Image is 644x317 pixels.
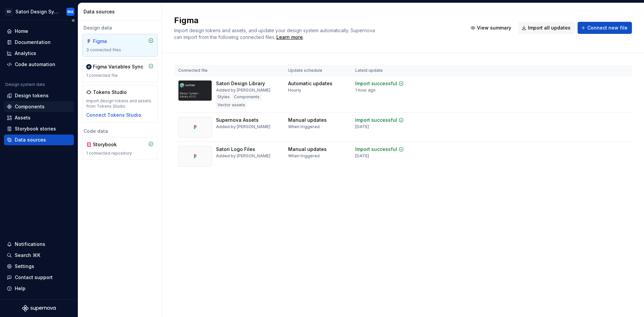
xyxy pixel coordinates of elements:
div: Satori Design System [15,8,58,15]
div: Components [15,103,45,110]
a: Design tokens [4,90,74,101]
div: Settings [15,263,34,270]
button: Import all updates [518,22,575,34]
a: Home [4,26,74,37]
div: Hourly [288,88,301,93]
th: Update schedule [284,65,351,76]
a: Figma3 connected files [82,34,158,57]
a: Figma Variables Sync1 connected file [82,59,158,82]
button: Connect Tokens Studio [86,112,141,118]
div: 1 connected file [86,73,154,78]
button: Connect new file [578,22,632,34]
div: When triggered [288,124,320,129]
a: Storybook stories [4,123,74,134]
a: Code automation [4,59,74,70]
div: Storybook stories [15,125,56,132]
div: When triggered [288,153,320,159]
div: [DATE] [355,124,369,129]
th: Connected file [174,65,284,76]
div: Manual updates [288,146,327,153]
a: Settings [4,261,74,272]
div: Added by [PERSON_NAME] [216,124,270,129]
span: View summary [477,24,511,31]
div: 1 connected repository [86,151,154,156]
div: Import successful [355,146,397,153]
span: Import design tokens and assets, and update your design system automatically. Supernova can impor... [174,28,376,40]
a: Components [4,101,74,112]
a: Assets [4,112,74,123]
button: Contact support [4,272,74,283]
span: . [275,35,304,40]
div: Supernova Assets [216,117,259,123]
span: Connect new file [587,24,628,31]
div: Documentation [15,39,51,46]
div: Styles [216,94,231,100]
div: Import successful [355,80,397,87]
div: 3 connected files [86,47,154,53]
a: Documentation [4,37,74,48]
div: Design tokens [15,92,49,99]
div: Home [15,28,28,35]
div: Tokens Studio [93,89,127,96]
a: Data sources [4,135,74,145]
div: Added by [PERSON_NAME] [216,88,270,93]
div: Figma [93,38,125,45]
div: Code data [82,128,158,135]
div: Import design tokens and assets from Tokens Studio [86,98,154,109]
div: Added by [PERSON_NAME] [216,153,270,159]
div: Figma Variables Sync [93,63,143,70]
div: Manual updates [288,117,327,123]
div: Vector assets [216,102,247,108]
button: View summary [467,22,516,34]
div: Search ⌘K [15,252,40,259]
button: Collapse sidebar [68,16,78,25]
button: Help [4,283,74,294]
a: Storybook1 connected repository [82,137,158,160]
a: Learn more [276,34,303,41]
div: Storybook [93,141,125,148]
div: Code automation [15,61,55,68]
div: Notifications [15,241,45,248]
div: Satori Design Library [216,80,265,87]
button: Search ⌘K [4,250,74,261]
div: SD [5,8,13,16]
div: Design system data [5,82,45,87]
div: Data sources [15,137,46,143]
div: Components [232,94,261,100]
a: Analytics [4,48,74,59]
div: Design data [82,24,158,31]
div: Satori Logo Files [216,146,255,153]
a: Tokens StudioImport design tokens and assets from Tokens StudioConnect Tokens Studio [82,85,158,122]
div: MA [67,9,73,14]
div: Import successful [355,117,397,123]
span: Import all updates [528,24,571,31]
h2: Figma [174,15,459,26]
div: Automatic updates [288,80,332,87]
div: [DATE] [355,153,369,159]
svg: Supernova Logo [22,305,56,312]
div: Contact support [15,274,53,281]
div: Help [15,285,25,292]
button: Notifications [4,239,74,250]
div: Data sources [84,8,159,15]
div: Analytics [15,50,36,57]
div: 1 hour ago [355,88,376,93]
div: Assets [15,114,31,121]
th: Latest update [351,65,421,76]
button: SDSatori Design SystemMA [1,4,76,19]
